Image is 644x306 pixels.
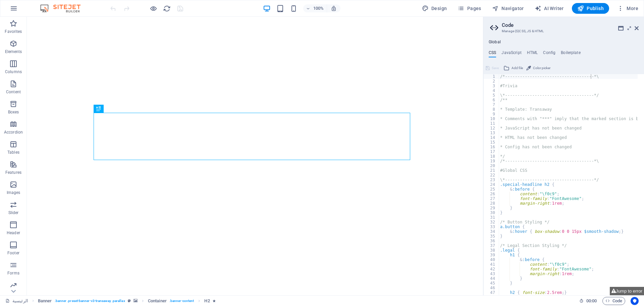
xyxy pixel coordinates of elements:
[484,79,499,84] div: 2
[484,276,499,281] div: 44
[8,109,19,115] p: Boxes
[484,173,499,177] div: 22
[5,29,22,34] p: Favorites
[204,297,210,305] span: Click to select. Double-click to edit
[484,131,499,135] div: 13
[55,297,125,305] span: . banner .preset-banner-v3-transaway .parallax
[484,286,499,290] div: 46
[484,262,499,267] div: 41
[484,145,499,149] div: 16
[484,206,499,210] div: 29
[213,299,216,303] i: Element contains an animation
[419,3,450,14] div: Design (Ctrl+Alt+Y)
[617,5,638,12] span: More
[484,159,499,163] div: 19
[484,290,499,295] div: 47
[502,64,524,72] button: Add file
[484,295,499,300] div: 48
[602,297,625,305] button: Code
[484,126,499,131] div: 12
[163,5,171,12] i: Reload page
[484,220,499,224] div: 32
[502,22,639,28] h2: Code
[7,270,19,276] p: Forms
[455,3,484,14] button: Pages
[484,112,499,116] div: 9
[484,107,499,112] div: 8
[6,89,21,95] p: Content
[525,64,551,72] button: Color picker
[5,69,22,74] p: Columns
[484,182,499,187] div: 24
[7,250,19,256] p: Footer
[484,248,499,253] div: 38
[484,116,499,121] div: 10
[458,5,481,12] span: Pages
[492,5,524,12] span: Navigator
[484,229,499,234] div: 34
[484,281,499,286] div: 45
[605,297,622,305] span: Code
[535,5,564,12] span: AI Writer
[512,64,523,72] span: Add file
[484,93,499,98] div: 5
[543,50,555,58] h4: Config
[484,192,499,196] div: 26
[489,3,527,14] button: Navigator
[7,230,20,236] p: Header
[489,40,501,45] h4: Global
[484,149,499,154] div: 17
[149,4,157,12] button: Click here to leave preview mode and continue editing
[38,297,216,305] nav: breadcrumb
[484,102,499,107] div: 7
[4,130,23,135] p: Accordion
[484,234,499,239] div: 35
[163,4,171,12] button: reload
[484,253,499,257] div: 39
[489,50,496,58] h4: CSS
[577,5,604,12] span: Publish
[484,84,499,88] div: 3
[532,3,567,14] button: AI Writer
[422,5,447,12] span: Design
[5,49,22,54] p: Elements
[484,224,499,229] div: 33
[169,297,194,305] span: . banner-content
[484,121,499,126] div: 11
[7,150,19,155] p: Tables
[331,5,337,11] i: On resize automatically adjust zoom level to fit chosen device.
[484,201,499,206] div: 28
[148,297,167,305] span: Click to select. Double-click to edit
[7,190,20,195] p: Images
[484,239,499,243] div: 36
[484,210,499,215] div: 30
[484,98,499,102] div: 6
[484,187,499,192] div: 25
[533,64,550,72] span: Color picker
[5,170,21,175] p: Features
[419,3,450,14] button: Design
[484,168,499,173] div: 21
[303,4,327,12] button: 100%
[631,297,639,305] button: Usercentrics
[484,154,499,159] div: 18
[484,140,499,145] div: 15
[133,299,138,303] i: This element contains a background
[484,215,499,220] div: 31
[128,299,131,303] i: This element is a customizable preset
[579,297,597,305] h6: Session time
[561,50,581,58] h4: Boilerplate
[572,3,609,14] button: Publish
[484,88,499,93] div: 4
[484,257,499,262] div: 40
[484,196,499,201] div: 27
[591,298,592,303] span: :
[527,50,538,58] h4: HTML
[38,297,52,305] span: Click to select. Double-click to edit
[484,271,499,276] div: 43
[614,3,641,14] button: More
[484,74,499,79] div: 1
[484,135,499,140] div: 14
[484,177,499,182] div: 23
[39,4,89,12] img: Editor Logo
